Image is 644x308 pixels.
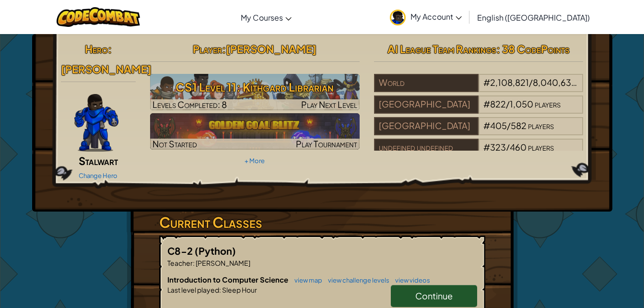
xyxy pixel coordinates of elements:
[374,126,584,137] a: [GEOGRAPHIC_DATA]#405/582players
[390,10,406,25] img: avatar
[374,139,479,157] div: undefined undefined
[167,259,193,267] span: Teacher
[193,42,222,56] span: Player
[374,148,584,159] a: undefined undefined#323/460players
[241,12,283,23] span: My Courses
[528,142,554,153] span: players
[150,74,360,110] a: Play Next Level
[74,94,118,152] img: Gordon-selection-pose.png
[79,172,117,179] a: Change Hero
[415,290,453,301] span: Continue
[150,76,360,98] h3: CS1 Level 11: Kithgard Librarian
[490,142,506,153] span: 323
[236,4,296,30] a: My Courses
[301,99,357,110] span: Play Next Level
[57,7,141,27] img: CodeCombat logo
[483,120,490,131] span: #
[150,74,360,110] img: CS1 Level 11: Kithgard Librarian
[150,113,360,150] a: Not StartedPlay Tournament
[506,142,510,153] span: /
[221,285,257,294] span: Sleep Hour
[506,98,510,109] span: /
[374,117,479,135] div: [GEOGRAPHIC_DATA]
[245,157,265,165] a: + More
[374,105,584,116] a: [GEOGRAPHIC_DATA]#822/1,050players
[483,98,490,109] span: #
[193,259,195,267] span: :
[195,245,236,257] span: (Python)
[195,259,250,267] span: [PERSON_NAME]
[374,74,479,92] div: World
[483,142,490,153] span: #
[152,138,197,149] span: Not Started
[528,120,554,131] span: players
[85,42,108,56] span: Hero
[374,95,479,114] div: [GEOGRAPHIC_DATA]
[490,120,507,131] span: 405
[374,83,584,94] a: World#2,108,821/8,040,630players
[159,212,485,233] h3: Current Classes
[579,77,605,88] span: players
[226,42,316,56] span: [PERSON_NAME]
[511,120,527,131] span: 582
[410,12,462,22] span: My Account
[496,42,570,56] span: : 38 CodePoints
[150,113,360,150] img: Golden Goal
[387,42,496,56] span: AI League Team Rankings
[477,12,590,23] span: English ([GEOGRAPHIC_DATA])
[490,98,506,109] span: 822
[323,276,389,284] a: view challenge levels
[390,276,430,284] a: view videos
[535,98,561,109] span: players
[167,245,195,257] span: C8-2
[510,142,527,153] span: 460
[219,285,221,294] span: :
[510,98,533,109] span: 1,050
[529,77,533,88] span: /
[472,4,595,30] a: English ([GEOGRAPHIC_DATA])
[108,42,112,56] span: :
[167,275,290,284] span: Introduction to Computer Science
[507,120,511,131] span: /
[490,77,529,88] span: 2,108,821
[61,62,152,76] span: [PERSON_NAME]
[167,285,219,294] span: Last level played
[79,154,118,167] span: Stalwart
[385,2,467,32] a: My Account
[222,42,226,56] span: :
[533,77,577,88] span: 8,040,630
[290,276,322,284] a: view map
[296,138,357,149] span: Play Tournament
[483,77,490,88] span: #
[152,99,227,110] span: Levels Completed: 8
